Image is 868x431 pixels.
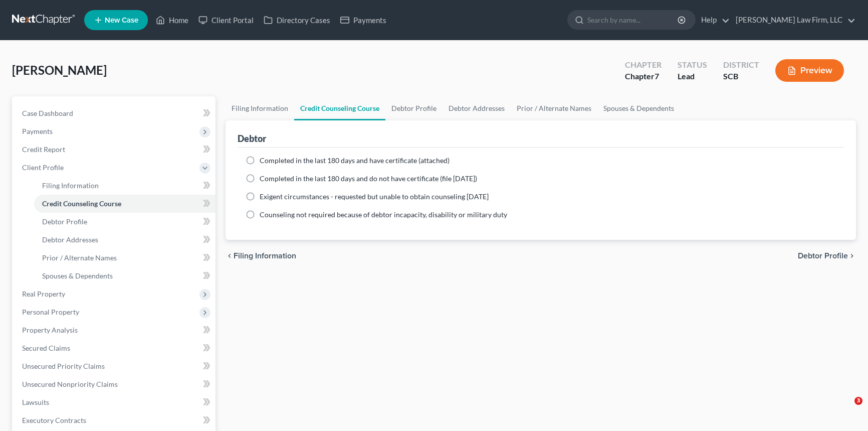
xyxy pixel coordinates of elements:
span: Debtor Addresses [42,235,98,244]
span: Counseling not required because of debtor incapacity, disability or military duty [260,210,507,219]
div: Lead [678,71,707,82]
span: Credit Report [22,145,65,154]
span: Personal Property [22,308,79,316]
a: Credit Counseling Course [294,96,385,120]
button: chevron_left Filing Information [226,252,296,260]
span: Credit Counseling Course [42,199,121,208]
button: Debtor Profile chevron_right [798,252,856,260]
a: Property Analysis [14,321,215,339]
span: Unsecured Nonpriority Claims [22,380,118,388]
span: 3 [854,397,862,405]
a: Debtor Addresses [443,96,511,120]
span: Debtor Profile [798,252,848,260]
span: Debtor Profile [42,217,87,226]
div: District [723,59,759,71]
span: Executory Contracts [22,416,86,424]
span: Lawsuits [22,398,49,406]
span: Exigent circumstances - requested but unable to obtain counseling [DATE] [260,192,489,201]
a: Credit Counseling Course [34,195,215,213]
span: Filing Information [42,181,99,190]
a: Directory Cases [259,11,335,29]
div: Status [678,59,707,71]
span: Secured Claims [22,344,70,352]
a: Help [696,11,730,29]
i: chevron_right [848,252,856,260]
div: Debtor [238,132,266,145]
span: Spouses & Dependents [42,271,113,280]
span: Property Analysis [22,326,78,334]
iframe: Intercom live chat [834,397,858,421]
span: Payments [22,127,53,135]
button: Preview [775,59,844,82]
a: Case Dashboard [14,104,215,122]
a: Home [151,11,193,29]
span: Case Dashboard [22,109,73,117]
a: Prior / Alternate Names [511,96,597,120]
input: Search by name... [587,11,679,29]
span: Real Property [22,290,65,298]
a: Debtor Profile [34,213,215,231]
a: Debtor Profile [385,96,443,120]
a: Lawsuits [14,393,215,411]
a: Debtor Addresses [34,231,215,249]
a: Client Portal [193,11,259,29]
a: Executory Contracts [14,411,215,429]
div: SCB [723,71,759,82]
i: chevron_left [226,252,234,260]
a: [PERSON_NAME] Law Firm, LLC [731,11,855,29]
span: New Case [105,17,138,24]
a: Payments [335,11,391,29]
a: Spouses & Dependents [597,96,680,120]
div: Chapter [625,59,662,71]
span: [PERSON_NAME] [12,63,107,77]
div: Chapter [625,71,662,82]
span: Completed in the last 180 days and do not have certificate (file [DATE]) [260,174,477,183]
a: Prior / Alternate Names [34,249,215,267]
span: Client Profile [22,163,64,172]
span: Unsecured Priority Claims [22,362,105,370]
a: Unsecured Nonpriority Claims [14,375,215,393]
span: 7 [655,71,659,81]
a: Filing Information [34,177,215,195]
a: Filing Information [226,96,294,120]
span: Completed in the last 180 days and have certificate (attached) [260,156,450,165]
a: Secured Claims [14,339,215,357]
span: Prior / Alternate Names [42,253,117,262]
span: Filing Information [234,252,296,260]
a: Unsecured Priority Claims [14,357,215,375]
a: Credit Report [14,140,215,159]
a: Spouses & Dependents [34,267,215,285]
